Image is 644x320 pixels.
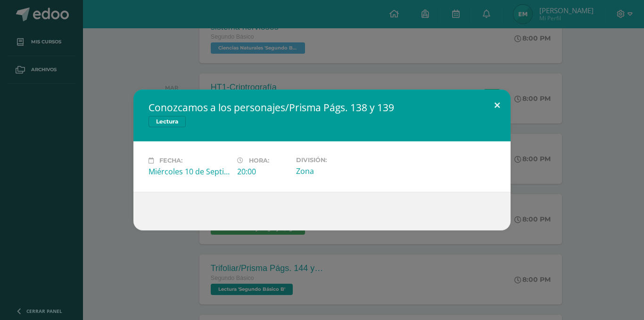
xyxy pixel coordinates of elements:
[484,90,511,122] button: Close (Esc)
[296,156,377,164] label: División:
[159,157,182,164] span: Fecha:
[149,166,230,177] div: Miércoles 10 de Septiembre
[149,101,495,114] h2: Conozcamos a los personajes/Prisma Págs. 138 y 139
[237,166,289,177] div: 20:00
[249,157,269,164] span: Hora:
[296,166,377,176] div: Zona
[149,116,186,127] span: Lectura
